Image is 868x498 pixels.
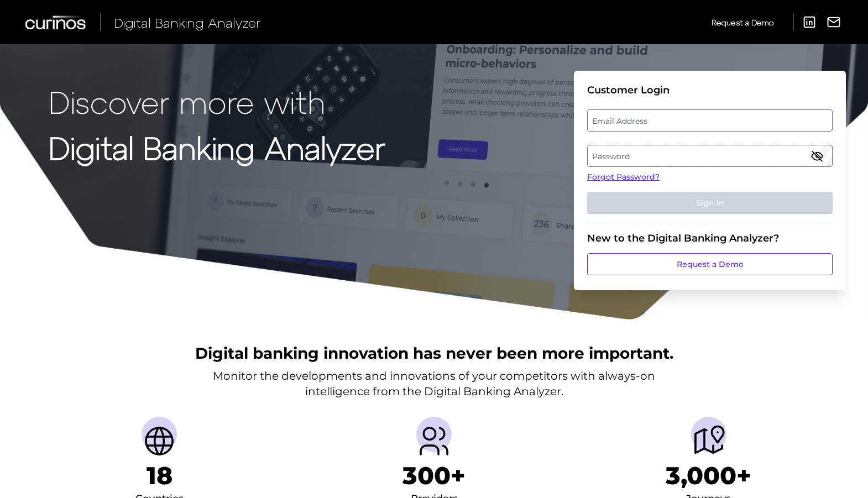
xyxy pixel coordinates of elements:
[213,368,655,399] p: Monitor the developments and innovations of your competitors with always-on intelligence from the...
[691,423,726,459] img: Journeys
[712,13,773,32] a: Request a Demo
[195,343,673,364] h2: Digital banking innovation has never been more important.
[587,171,833,183] a: Forgot Password?
[49,84,385,119] p: Discover more with
[142,423,177,459] img: Countries
[402,461,466,490] h1: 300+
[114,14,261,30] span: Digital Banking Analyzer
[147,461,172,490] h1: 18
[712,18,773,27] span: Request a Demo
[587,192,833,214] button: Sign In
[416,423,452,459] img: Providers
[588,146,832,166] label: Password
[587,232,833,244] div: New to the Digital Banking Analyzer?
[25,15,87,29] img: Curinos
[588,111,832,130] label: Email Address
[666,461,751,490] h1: 3,000+
[587,84,833,96] div: Customer Login
[49,129,385,166] strong: Digital Banking Analyzer
[587,253,833,275] a: Request a Demo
